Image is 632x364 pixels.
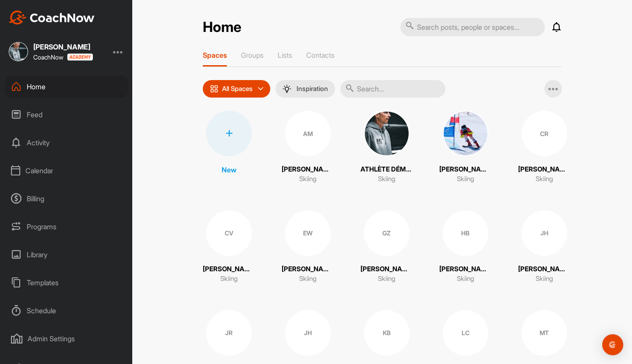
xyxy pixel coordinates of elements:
input: Search posts, people or spaces... [400,18,545,36]
div: Schedule [5,300,128,322]
div: KB [364,310,410,356]
div: Calendar [5,160,128,182]
a: CV[PERSON_NAME]Skiing [203,210,255,284]
p: Groups [241,51,264,59]
div: JH [522,210,567,256]
p: Skiing [457,174,474,184]
p: [PERSON_NAME] [360,264,413,274]
img: square_d3c6f7af76e2bfdd576d1e7f520099fd.jpg [364,111,410,156]
p: Lists [278,51,292,59]
div: Admin Settings [5,328,128,350]
p: Skiing [536,274,553,284]
img: menuIcon [282,84,291,93]
div: Open Intercom Messenger [602,334,623,355]
div: Billing [5,188,128,210]
p: Skiing [299,274,317,284]
div: LC [443,310,488,356]
p: Inspiration [297,85,328,92]
p: Skiing [299,174,317,184]
div: Templates [5,272,128,294]
a: AM[PERSON_NAME]Skiing [282,111,334,184]
p: Skiing [536,174,553,184]
div: EW [285,210,331,256]
div: CV [206,210,252,256]
p: [PERSON_NAME] [439,264,492,274]
p: New [222,164,237,175]
div: Feed [5,104,128,126]
p: [PERSON_NAME] [203,264,255,274]
p: [PERSON_NAME] [282,264,334,274]
div: GZ [364,210,410,256]
div: [PERSON_NAME] [33,43,93,50]
a: JH[PERSON_NAME]Skiing [518,210,571,284]
img: icon [210,84,219,93]
div: MT [522,310,567,356]
div: Activity [5,132,128,154]
div: CoachNow [33,53,93,61]
input: Search... [340,80,445,98]
img: square_d3c6f7af76e2bfdd576d1e7f520099fd.jpg [9,42,28,61]
p: [PERSON_NAME] [518,164,571,175]
p: Contacts [306,51,335,59]
h2: Home [203,19,241,36]
p: Spaces [203,51,227,59]
div: Programs [5,216,128,238]
img: CoachNow [9,10,95,24]
div: Library [5,244,128,266]
div: Home [5,76,128,98]
a: GZ[PERSON_NAME]Skiing [360,210,413,284]
a: [PERSON_NAME]Skiing [439,111,492,184]
a: CR[PERSON_NAME]Skiing [518,111,571,184]
div: CR [522,111,567,156]
div: JR [206,310,252,356]
a: EW[PERSON_NAME]Skiing [282,210,334,284]
img: square_9ddb2cf5ce66efb247234713142e20a3.jpg [443,111,488,156]
p: [PERSON_NAME] [518,264,571,274]
p: Skiing [378,274,395,284]
div: JH [285,310,331,356]
p: Skiing [457,274,474,284]
p: Skiing [220,274,238,284]
div: HB [443,210,488,256]
p: ATHLÈTE DÉMO – SkiTypes Personal Coaching [360,164,413,175]
p: [PERSON_NAME] [439,164,492,175]
p: [PERSON_NAME] [282,164,334,175]
div: AM [285,111,331,156]
img: CoachNow acadmey [67,53,93,61]
a: ATHLÈTE DÉMO – SkiTypes Personal CoachingSkiing [360,111,413,184]
p: Skiing [378,174,395,184]
a: HB[PERSON_NAME]Skiing [439,210,492,284]
p: All Spaces [222,85,253,92]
